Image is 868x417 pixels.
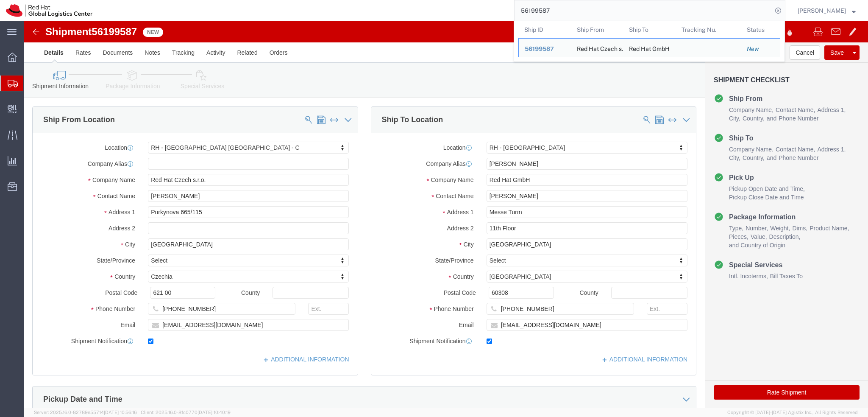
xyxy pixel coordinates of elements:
iframe: FS Legacy Container [24,21,868,408]
table: Search Results [518,21,785,62]
div: New [747,45,774,53]
th: Ship To [623,21,676,38]
span: Filip Moravec [798,6,846,15]
div: 56199587 [525,45,565,53]
img: logo [6,4,92,17]
th: Status [741,21,780,38]
th: Ship From [571,21,623,38]
span: 56199587 [525,45,554,52]
span: Client: 2025.16.0-8fc0770 [141,410,231,415]
input: Search for shipment number, reference number [515,0,772,21]
span: Copyright © [DATE]-[DATE] Agistix Inc., All Rights Reserved [727,409,858,416]
button: [PERSON_NAME] [797,6,856,16]
th: Ship ID [518,21,571,38]
span: [DATE] 10:56:16 [104,410,137,415]
span: Server: 2025.16.0-82789e55714 [34,410,137,415]
div: Red Hat Czech s.r.o. [577,39,618,57]
span: [DATE] 10:40:19 [198,410,231,415]
div: Red Hat GmbH [629,39,670,57]
th: Tracking Nu. [676,21,741,38]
